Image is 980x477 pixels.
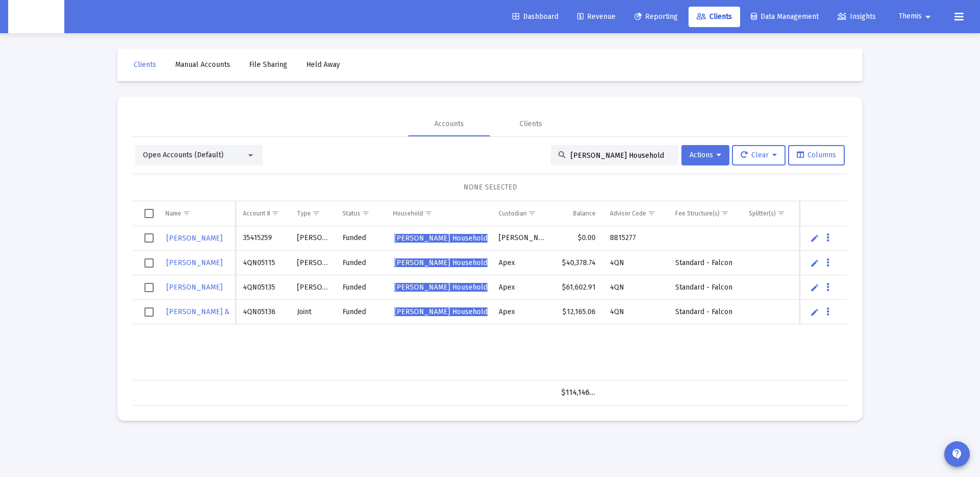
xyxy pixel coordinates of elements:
[166,307,230,316] span: [PERSON_NAME] &
[573,209,596,218] div: Balance
[183,209,190,217] span: Show filter options for column 'Name'
[394,234,487,243] span: [PERSON_NAME] Household
[290,300,335,324] td: Joint
[166,283,223,292] span: [PERSON_NAME]
[810,307,819,317] a: Edit
[751,12,819,21] span: Data Management
[393,304,488,320] a: [PERSON_NAME] Household
[492,300,554,324] td: Apex
[393,280,488,295] a: [PERSON_NAME] Household
[393,209,423,218] div: Household
[298,55,348,75] a: Held Away
[236,251,290,275] td: 4QN05115
[829,7,884,27] a: Insights
[569,7,624,27] a: Revenue
[528,209,536,217] span: Show filter options for column 'Custodian'
[492,251,554,275] td: Apex
[306,60,340,69] span: Held Away
[393,230,488,246] a: [PERSON_NAME] Household
[241,55,296,75] a: File Sharing
[165,280,224,295] a: [PERSON_NAME]
[16,7,57,27] img: Dashboard
[810,233,819,243] a: Edit
[175,60,230,69] span: Manual Accounts
[668,275,742,300] td: Standard - Falcon
[144,209,154,218] div: Select all
[634,12,678,21] span: Reporting
[492,226,554,251] td: [PERSON_NAME]
[141,182,839,193] div: NONE SELECTED
[554,251,603,275] td: $40,378.74
[394,283,487,292] span: [PERSON_NAME] Household
[386,201,492,226] td: Column Household
[749,209,776,218] div: Splitter(s)
[732,145,786,165] button: Clear
[165,209,181,218] div: Name
[554,201,603,226] td: Column Balance
[342,282,379,293] div: Funded
[899,12,922,21] span: Themis
[166,234,223,243] span: [PERSON_NAME]
[297,209,311,218] div: Type
[721,209,729,217] span: Show filter options for column 'Fee Structure(s)'
[554,226,603,251] td: $0.00
[610,209,646,218] div: Advisor Code
[499,209,527,218] div: Custodian
[512,12,558,21] span: Dashboard
[290,201,335,226] td: Column Type
[603,275,668,300] td: 4QN
[741,151,777,159] span: Clear
[342,233,379,243] div: Funded
[158,201,236,226] td: Column Name
[810,258,819,268] a: Edit
[144,307,154,317] div: Select row
[788,145,845,165] button: Columns
[520,119,542,129] div: Clients
[290,275,335,300] td: [PERSON_NAME]
[362,209,370,217] span: Show filter options for column 'Status'
[144,258,154,268] div: Select row
[243,209,270,218] div: Account #
[342,307,379,317] div: Funded
[797,151,836,159] span: Columns
[492,275,554,300] td: Apex
[689,7,740,27] a: Clients
[838,12,876,21] span: Insights
[236,226,290,251] td: 35415259
[144,283,154,292] div: Select row
[668,201,742,226] td: Column Fee Structure(s)
[134,60,156,69] span: Clients
[668,251,742,275] td: Standard - Falcon
[143,151,224,159] span: Open Accounts (Default)
[342,209,360,218] div: Status
[166,258,223,267] span: [PERSON_NAME]
[335,201,386,226] td: Column Status
[492,201,554,226] td: Column Custodian
[290,251,335,275] td: [PERSON_NAME]
[312,209,320,217] span: Show filter options for column 'Type'
[603,226,668,251] td: 8815277
[668,300,742,324] td: Standard - Falcon
[810,283,819,292] a: Edit
[887,6,946,27] button: Themis
[342,258,379,268] div: Funded
[697,12,732,21] span: Clients
[133,201,847,406] div: Data grid
[675,209,720,218] div: Fee Structure(s)
[743,7,827,27] a: Data Management
[144,233,154,243] div: Select row
[922,7,934,27] mat-icon: arrow_drop_down
[126,55,164,75] a: Clients
[236,300,290,324] td: 4QN05136
[236,275,290,300] td: 4QN05135
[434,119,464,129] div: Accounts
[272,209,279,217] span: Show filter options for column 'Account #'
[504,7,567,27] a: Dashboard
[290,226,335,251] td: [PERSON_NAME]
[167,55,238,75] a: Manual Accounts
[603,300,668,324] td: 4QN
[603,201,668,226] td: Column Advisor Code
[165,255,224,270] a: [PERSON_NAME]
[394,307,487,316] span: [PERSON_NAME] Household
[690,151,721,159] span: Actions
